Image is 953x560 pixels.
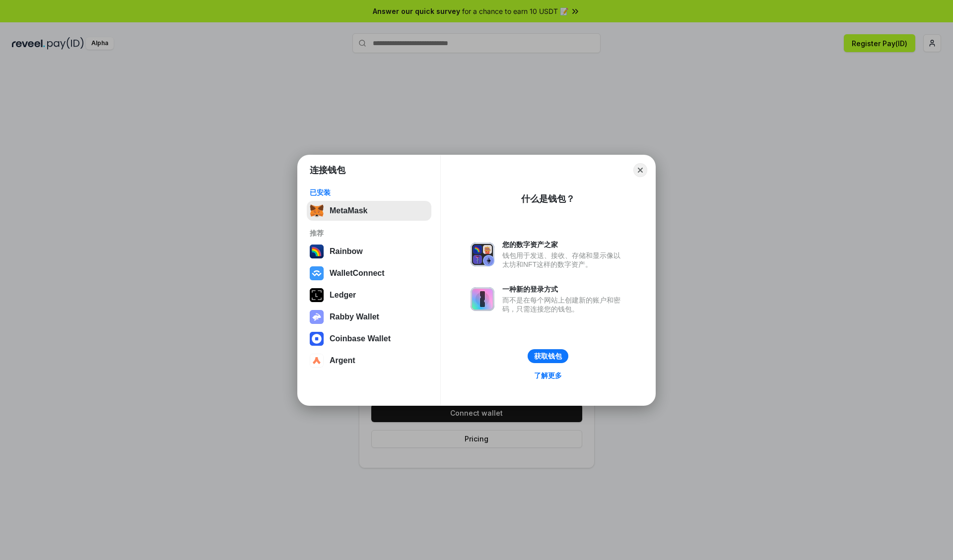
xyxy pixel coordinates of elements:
[307,242,431,261] button: Rainbow
[502,240,625,249] div: 您的数字资产之家
[330,356,355,365] div: Argent
[330,291,356,300] div: Ledger
[471,243,494,266] img: svg+xml,%3Csvg%20xmlns%3D%22http%3A%2F%2Fwww.w3.org%2F2000%2Fsvg%22%20fill%3D%22none%22%20viewBox...
[307,307,431,327] button: Rabby Wallet
[528,369,568,382] a: 了解更多
[330,269,385,278] div: WalletConnect
[502,251,625,269] div: 钱包用于发送、接收、存储和显示像以太坊和NFT这样的数字资产。
[310,266,324,280] img: svg+xml,%3Csvg%20width%3D%2228%22%20height%3D%2228%22%20viewBox%3D%220%200%2028%2028%22%20fill%3D...
[307,285,431,305] button: Ledger
[330,334,391,343] div: Coinbase Wallet
[633,163,647,177] button: Close
[330,247,363,256] div: Rainbow
[310,204,324,218] img: svg+xml,%3Csvg%20fill%3D%22none%22%20height%3D%2233%22%20viewBox%3D%220%200%2035%2033%22%20width%...
[310,332,324,346] img: svg+xml,%3Csvg%20width%3D%2228%22%20height%3D%2228%22%20viewBox%3D%220%200%2028%2028%22%20fill%3D...
[310,188,428,197] div: 已安装
[502,296,625,313] div: 而不是在每个网站上创建新的账户和密码，只需连接您的钱包。
[310,164,345,176] h1: 连接钱包
[307,263,431,283] button: WalletConnect
[528,349,568,363] button: 获取钱包
[310,310,324,324] img: svg+xml,%3Csvg%20xmlns%3D%22http%3A%2F%2Fwww.w3.org%2F2000%2Fsvg%22%20fill%3D%22none%22%20viewBox...
[330,312,379,321] div: Rabby Wallet
[521,193,575,205] div: 什么是钱包？
[471,287,494,311] img: svg+xml,%3Csvg%20xmlns%3D%22http%3A%2F%2Fwww.w3.org%2F2000%2Fsvg%22%20fill%3D%22none%22%20viewBox...
[307,329,431,349] button: Coinbase Wallet
[534,352,562,361] div: 获取钱包
[502,285,625,294] div: 一种新的登录方式
[310,288,324,302] img: svg+xml,%3Csvg%20xmlns%3D%22http%3A%2F%2Fwww.w3.org%2F2000%2Fsvg%22%20width%3D%2228%22%20height%3...
[310,229,428,238] div: 推荐
[310,245,324,258] img: svg+xml,%3Csvg%20width%3D%22120%22%20height%3D%22120%22%20viewBox%3D%220%200%20120%20120%22%20fil...
[330,206,367,215] div: MetaMask
[307,201,431,221] button: MetaMask
[310,354,324,368] img: svg+xml,%3Csvg%20width%3D%2228%22%20height%3D%2228%22%20viewBox%3D%220%200%2028%2028%22%20fill%3D...
[307,351,431,371] button: Argent
[534,371,562,380] div: 了解更多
